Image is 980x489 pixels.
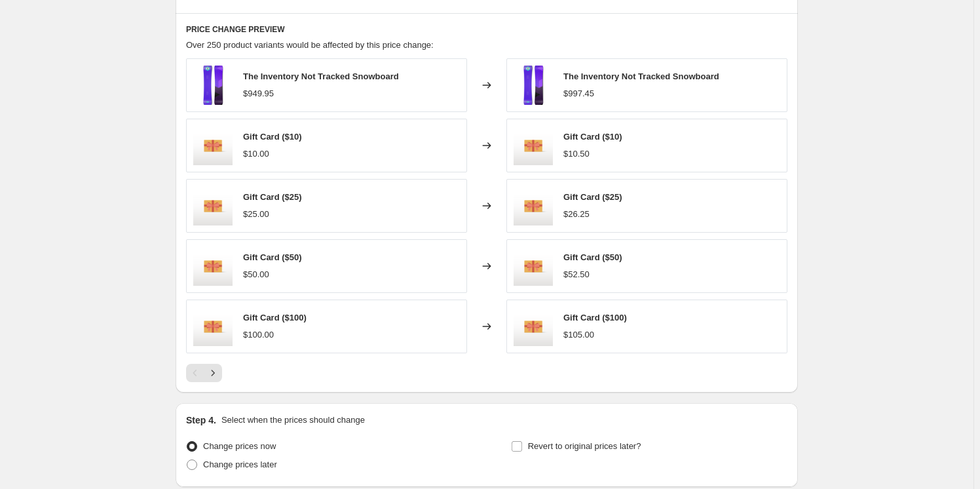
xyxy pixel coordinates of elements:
div: $100.00 [243,328,274,342]
img: gift_card_80x.png [193,246,233,286]
span: Gift Card ($50) [243,252,302,262]
span: Over 250 product variants would be affected by this price change: [186,40,434,50]
div: $997.45 [563,87,594,100]
img: gift_card_80x.png [514,186,553,225]
img: gift_card_80x.png [193,186,233,225]
img: snowboard_purple_hydrogen_80x.png [193,66,233,105]
span: Gift Card ($10) [243,132,302,142]
div: $10.50 [563,147,590,161]
span: The Inventory Not Tracked Snowboard [563,71,719,81]
div: $25.00 [243,208,269,221]
img: gift_card_80x.png [514,307,553,346]
img: snowboard_purple_hydrogen_80x.png [514,66,553,105]
span: Gift Card ($50) [563,252,622,262]
nav: Pagination [186,364,222,382]
span: Change prices later [203,460,277,469]
div: $52.50 [563,268,590,281]
img: gift_card_80x.png [514,126,553,165]
span: Gift Card ($100) [563,313,627,323]
div: $26.25 [563,208,590,221]
div: $50.00 [243,268,269,281]
img: gift_card_80x.png [193,126,233,165]
p: Select when the prices should change [221,414,365,427]
span: Gift Card ($10) [563,132,622,142]
h6: PRICE CHANGE PREVIEW [186,24,787,35]
div: $949.95 [243,87,274,100]
div: $10.00 [243,147,269,161]
img: gift_card_80x.png [193,307,233,346]
img: gift_card_80x.png [514,246,553,286]
h2: Step 4. [186,414,216,427]
span: Change prices now [203,441,276,451]
span: The Inventory Not Tracked Snowboard [243,71,399,81]
div: $105.00 [563,328,594,342]
span: Gift Card ($25) [243,192,302,202]
button: Next [204,364,222,382]
span: Revert to original prices later? [528,441,641,451]
span: Gift Card ($100) [243,313,307,323]
span: Gift Card ($25) [563,192,622,202]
